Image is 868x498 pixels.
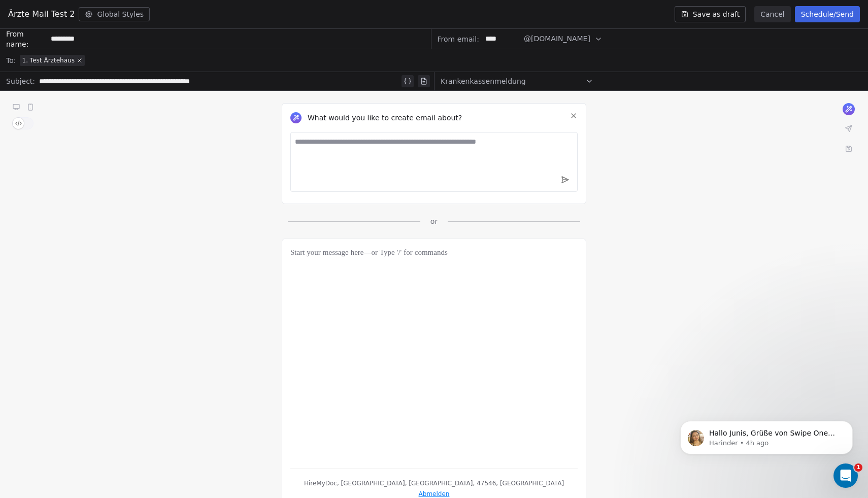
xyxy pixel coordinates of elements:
[430,216,438,226] span: or
[79,7,150,21] button: Global Styles
[6,76,35,89] span: Subject:
[833,463,858,488] iframe: Intercom live chat
[6,29,47,49] span: From name:
[22,56,75,64] span: 1. Test Ärztehaus
[665,400,868,471] iframe: Intercom notifications message
[8,8,75,20] span: Ärzte Mail Test 2
[438,34,479,44] span: From email:
[854,463,862,472] span: 1
[675,6,746,22] button: Save as draft
[754,6,790,22] button: Cancel
[524,34,590,44] span: @[DOMAIN_NAME]
[6,55,16,65] span: To:
[308,113,462,123] span: What would you like to create email about?
[795,6,860,22] button: Schedule/Send
[441,76,526,86] span: Krankenkassenmeldung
